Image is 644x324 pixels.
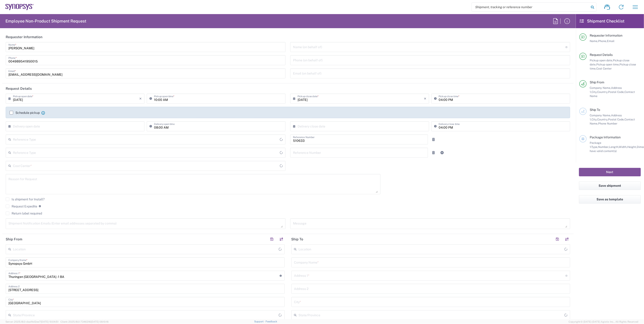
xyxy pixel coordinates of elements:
[597,118,608,121] span: Country,
[5,18,86,24] h2: Employee Non-Product Shipment Request
[5,320,58,323] span: Server: 2025.18.0-daa1fe12ee7
[6,237,22,242] h2: Ship From
[580,18,625,24] h2: Shipment Checklist
[598,122,617,125] span: Phone Number
[596,67,612,70] span: Cost Center
[60,320,109,323] span: Client: 2025.18.0-7346316
[6,35,42,39] h2: Requester Information
[590,135,621,139] span: Package Information
[430,136,437,143] a: Remove Reference
[598,39,607,43] span: Phone,
[590,114,611,117] span: Company Name,
[598,145,609,149] span: Number,
[591,145,598,149] span: Type,
[139,95,142,102] i: ×
[607,39,614,43] span: Email
[608,90,624,94] span: Postal Code,
[590,141,601,149] span: Package 1:
[6,197,45,201] label: Is shipment for Install?
[579,195,641,204] button: Save as template
[266,320,277,323] a: Feedback
[608,118,624,121] span: Postal Code,
[254,320,266,323] a: Support
[627,145,637,149] span: Height,
[41,320,58,323] span: [DATE] 10:04:51
[472,3,589,11] input: Shipment, tracking or reference number
[590,34,622,37] span: Requester Information
[569,320,639,324] span: Copyright © [DATE]-[DATE] Agistix Inc., All Rights Reserved
[10,111,40,115] label: Schedule pickup
[590,86,611,90] span: Company Name,
[590,108,600,112] span: Ship To
[619,145,627,149] span: Width,
[609,145,619,149] span: Length,
[439,150,445,156] a: Add Reference
[291,237,303,242] h2: Ship To
[590,80,604,84] span: Ship From
[592,90,597,94] span: City,
[6,86,32,91] h2: Request Details
[579,168,641,176] button: Next
[596,63,619,66] span: Pickup open time,
[590,39,598,43] span: Name,
[6,204,37,208] label: Request Expedite
[91,320,109,323] span: [DATE] 08:10:16
[6,212,42,215] label: Return label required
[424,95,426,102] i: ×
[590,53,613,57] span: Request Details
[597,90,608,94] span: Country,
[592,118,597,121] span: City,
[430,150,437,156] a: Remove Reference
[579,182,641,190] button: Save shipment
[590,59,613,62] span: Pickup open date,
